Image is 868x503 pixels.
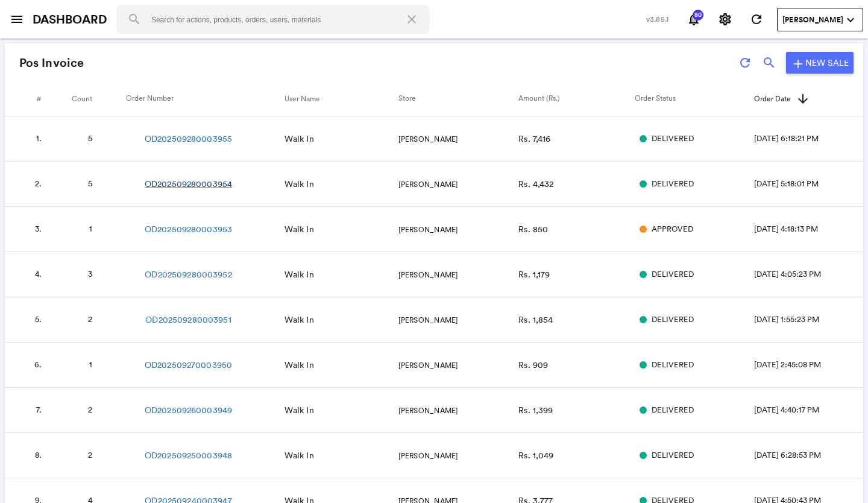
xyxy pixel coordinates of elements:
button: refresh [733,51,757,75]
span: 5 [88,179,92,189]
span: 1 [89,224,92,234]
a: OD202509280003951 [145,314,231,326]
md-icon: expand_more [843,13,858,27]
button: search [757,51,781,75]
span: v3.85.1 [646,14,668,24]
md-icon: notifications [687,12,701,27]
span: [PERSON_NAME] [398,405,458,416]
md-icon: refresh [749,12,764,27]
md-icon: arrow-up.svg [796,92,810,106]
td: [DATE] 4:40:17 PM [754,388,863,433]
span: [PERSON_NAME] [398,270,458,280]
md-icon: close [404,12,419,27]
span: Rs. 909 [518,359,548,370]
span: Walk In [285,133,314,144]
span: Rs. 850 [518,224,548,235]
span: User Name [285,93,320,104]
input: Search for actions, products, orders, users, materials [116,5,430,34]
span: 80 [692,12,704,18]
span: Walk In [285,179,314,189]
span: 2 [88,405,92,415]
a: OD202509280003955 [145,133,232,145]
th: Order Status [635,82,755,116]
span: Walk In [285,405,314,416]
td: [DATE] 2:45:08 PM [754,343,863,388]
md-icon: search [127,12,142,27]
span: APPROVED [652,224,693,235]
span: Walk In [285,269,314,280]
button: Settings [713,7,737,31]
button: open sidebar [5,7,29,31]
span: Rs. 1,049 [518,450,553,461]
md-icon: settings [718,12,732,27]
td: 1. [5,116,56,162]
span: 5 [88,133,92,144]
td: 8. [5,433,56,478]
button: User [777,8,863,31]
span: DELIVERED [652,179,694,190]
md-icon: menu [10,12,24,27]
td: 7. [5,388,56,433]
a: DASHBOARD [33,11,107,28]
a: OD202509280003954 [145,178,232,190]
span: [PERSON_NAME] [398,179,458,189]
span: Walk In [285,314,314,325]
span: Rs. 7,416 [518,133,550,144]
span: New Sale [805,57,849,68]
span: Rs. 1,854 [518,314,553,325]
span: 1 [89,359,92,370]
a: OD202509280003953 [145,223,232,235]
td: [DATE] 4:18:13 PM [754,207,863,252]
a: OD202509250003948 [145,449,232,461]
th: Count [56,82,126,116]
td: [DATE] 1:55:23 PM [754,297,863,343]
span: 2 [88,314,92,324]
span: DELIVERED [652,269,694,280]
a: OD202509280003952 [145,268,231,280]
span: Walk In [285,359,314,370]
span: Rs. 4,432 [518,179,553,189]
button: Clear [397,5,426,34]
span: [PERSON_NAME] [398,360,458,370]
span: Order Date [754,93,791,104]
td: 2. [5,162,56,207]
button: Search [120,5,149,34]
span: [PERSON_NAME] [398,134,458,144]
td: [DATE] 4:05:23 PM [754,252,863,297]
th: Amount (Rs.) [518,82,634,116]
button: Notifications [682,7,706,31]
td: [DATE] 6:18:21 PM [754,116,863,162]
md-icon: refresh [738,55,752,70]
th: # [5,82,56,116]
td: 5. [5,297,56,343]
span: Rs. 1,399 [518,405,553,416]
span: DELIVERED [652,405,694,416]
span: Rs. 1,179 [518,269,550,280]
span: [PERSON_NAME] [398,224,458,235]
a: OD202509270003950 [145,359,232,371]
button: Refresh State [744,7,769,31]
span: DELIVERED [652,359,694,371]
a: addNew Sale [786,52,854,74]
a: OD202509260003949 [145,404,232,416]
th: Order Number [126,82,284,116]
span: [PERSON_NAME] [782,14,843,25]
td: 6. [5,343,56,388]
span: DELIVERED [652,133,694,145]
md-icon: add [791,57,805,71]
span: DELIVERED [652,314,694,326]
h4: Pos Invoice [19,56,84,69]
td: [DATE] 6:28:53 PM [754,433,863,478]
span: 2 [88,450,92,460]
td: 3. [5,207,56,252]
th: Store [398,82,518,116]
span: DELIVERED [652,450,694,461]
td: 4. [5,252,56,297]
span: Walk In [285,224,314,235]
span: [PERSON_NAME] [398,315,458,325]
md-icon: search [762,55,776,70]
span: 3 [88,269,92,279]
td: [DATE] 5:18:01 PM [754,162,863,207]
span: Walk In [285,450,314,461]
span: [PERSON_NAME] [398,451,458,461]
